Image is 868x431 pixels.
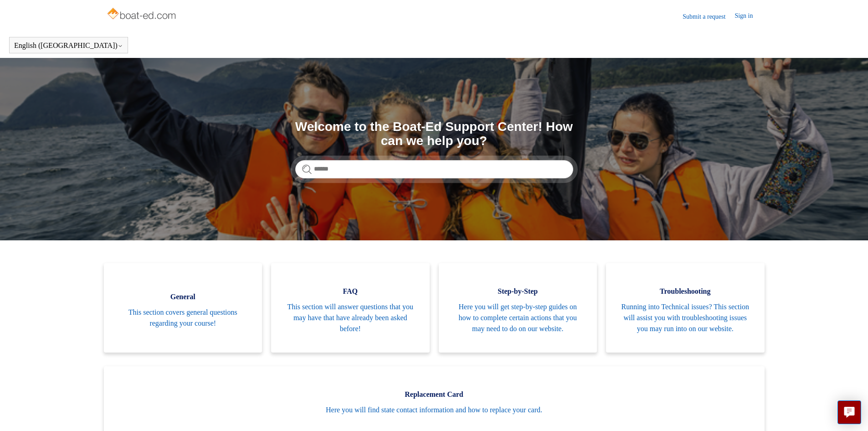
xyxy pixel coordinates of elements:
span: Step-by-Step [452,286,584,297]
input: Search [295,160,573,178]
span: Here you will get step-by-step guides on how to complete certain actions that you may need to do ... [452,301,584,334]
span: This section will answer questions that you may have that have already been asked before! [285,301,416,334]
span: FAQ [285,286,416,297]
h1: Welcome to the Boat-Ed Support Center! How can we help you? [295,120,573,148]
span: This section covers general questions regarding your course! [118,307,249,329]
span: Running into Technical issues? This section will assist you with troubleshooting issues you may r... [620,301,751,334]
button: English ([GEOGRAPHIC_DATA]) [14,42,123,50]
a: General This section covers general questions regarding your course! [104,263,262,353]
span: General [118,291,249,302]
a: Sign in [734,11,762,22]
a: FAQ This section will answer questions that you may have that have already been asked before! [271,263,430,353]
a: Troubleshooting Running into Technical issues? This section will assist you with troubleshooting ... [606,263,765,353]
span: Replacement Card [118,389,751,400]
a: Submit a request [683,12,734,21]
img: Boat-Ed Help Center home page [106,5,179,24]
span: Here you will find state contact information and how to replace your card. [118,405,751,415]
a: Step-by-Step Here you will get step-by-step guides on how to complete certain actions that you ma... [439,263,597,353]
span: Troubleshooting [620,286,751,297]
button: Live chat [837,400,861,424]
